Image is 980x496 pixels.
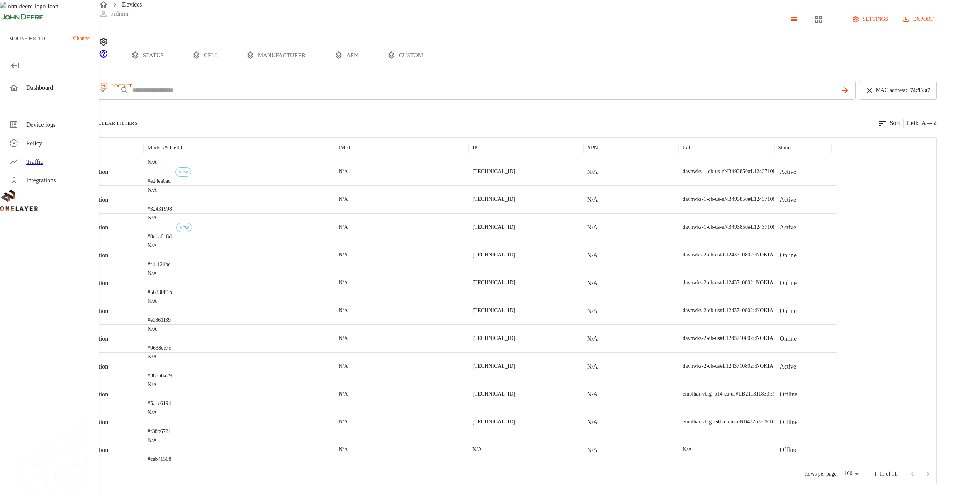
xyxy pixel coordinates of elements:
[780,362,797,371] p: Active
[148,289,172,296] p: #5633081b
[339,279,348,287] p: N/A
[148,270,172,277] p: N/A
[780,223,797,232] p: Active
[587,362,598,371] p: N/A
[339,195,348,203] p: N/A
[472,251,515,259] p: [TECHNICAL_ID]
[587,418,598,427] p: N/A
[339,223,348,231] p: N/A
[99,80,980,92] a: logout
[148,177,171,185] p: #e24ea0ad
[148,344,171,352] p: #0638ce7c
[176,170,191,174] span: NEW
[907,119,919,128] p: Cell :
[472,223,515,231] p: [TECHNICAL_ID]
[780,445,798,455] p: Offline
[780,334,797,343] p: Online
[720,363,789,369] span: #L1243710802::NOKIA::ASIB
[339,446,348,454] p: N/A
[720,280,789,285] span: #L1243710802::NOKIA::ASIB
[587,334,598,343] p: N/A
[933,119,937,127] span: Z
[339,418,348,426] p: N/A
[683,144,691,152] p: Cell
[148,428,171,435] p: #f38b6721
[780,251,797,260] p: Online
[472,144,477,152] p: IP
[99,80,135,92] button: logout
[175,167,191,177] div: First seen: 09/02/2025 08:22:07 AM
[587,306,598,316] p: N/A
[587,445,598,455] p: N/A
[683,335,720,341] span: davnwks-2-cb-us
[763,419,843,425] span: #EB211210933::NOKIA::FW2QQD
[780,195,797,204] p: Active
[587,195,598,204] p: N/A
[148,400,171,408] p: #5acc6194
[148,233,172,241] p: #0dba618d
[148,372,172,380] p: #3855ba29
[472,335,515,342] p: [TECHNICAL_ID]
[148,158,171,166] p: N/A
[472,418,515,426] p: [TECHNICAL_ID]
[748,168,817,174] span: #L1243710840::NOKIA::ASIB
[472,362,515,370] p: [TECHNICAL_ID]
[177,225,192,230] span: NEW
[780,167,797,177] p: Active
[922,119,926,127] span: A
[720,335,789,341] span: #L1243710802::NOKIA::ASIB
[472,279,515,287] p: [TECHNICAL_ID]
[148,144,182,152] p: Model /
[339,307,348,314] p: N/A
[148,353,172,361] p: N/A
[748,224,817,230] span: #L1243710840::NOKIA::ASIB
[148,186,172,194] p: N/A
[148,297,171,305] p: N/A
[683,252,720,258] span: davnwks-2-cb-us
[148,205,172,213] p: #32431998
[587,390,598,399] p: N/A
[683,447,692,452] span: N/A
[780,390,798,399] p: Offline
[683,419,763,425] span: emolhar-vblg_e41-ca-us-eNB432538
[472,390,515,398] p: [TECHNICAL_ID]
[780,279,797,288] p: Online
[148,316,171,324] p: #e0861f39
[148,242,170,250] p: N/A
[339,168,348,175] p: N/A
[148,437,171,444] p: N/A
[778,144,791,152] p: Status
[587,144,598,152] p: APN
[339,251,348,259] p: N/A
[99,53,108,59] a: onelayer-support
[148,455,171,463] p: #cab41508
[874,470,897,478] p: 1–11 of 11
[339,390,348,398] p: N/A
[683,391,735,397] span: emolhar-vblg_b14-ca-us
[472,195,515,203] p: [TECHNICAL_ID]
[587,223,598,232] p: N/A
[780,306,797,316] p: Online
[780,418,798,427] p: Offline
[683,418,843,426] div: emolhar-vblg_e41-ca-us-eNB432538 #EB211210933::NOKIA::FW2QQD
[99,53,108,59] span: Support Portal
[841,468,861,479] div: 100
[587,167,598,177] p: N/A
[472,446,482,454] p: N/A
[736,391,815,397] span: #EB211311833::NOKIA::FW2QQD
[683,224,748,230] span: davnwks-1-cb-us-eNB493850
[890,119,900,128] p: Sort
[587,251,598,260] p: N/A
[683,363,720,369] span: davnwks-2-cb-us
[339,144,350,152] p: IMEI
[683,307,720,313] span: davnwks-2-cb-us
[472,168,515,175] p: [TECHNICAL_ID]
[748,196,817,202] span: #L1243710840::NOKIA::ASIB
[86,119,140,128] button: Clear Filters
[148,381,171,389] p: N/A
[176,223,192,232] div: First seen: 09/03/2025 03:03:23 PM
[148,325,171,333] p: N/A
[148,409,171,416] p: N/A
[587,279,598,288] p: N/A
[720,252,789,258] span: #L1243710802::NOKIA::ASIB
